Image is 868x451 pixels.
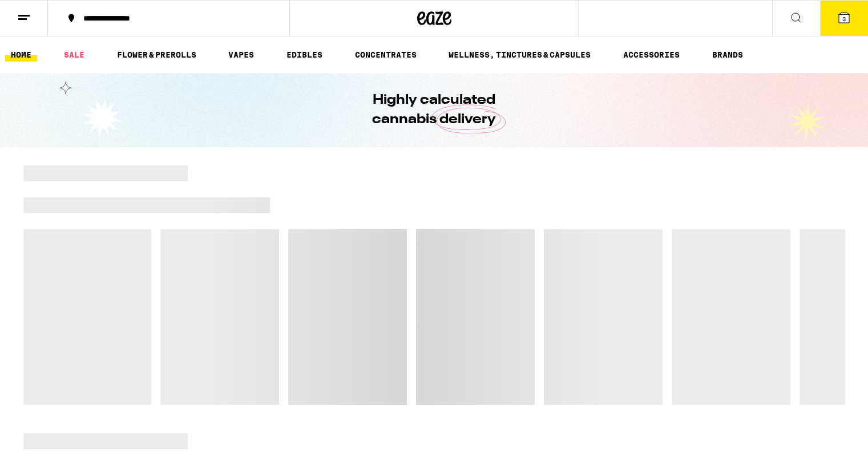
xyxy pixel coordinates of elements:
a: FLOWER & PREROLLS [111,48,202,62]
a: WELLNESS, TINCTURES & CAPSULES [443,48,596,62]
a: SALE [58,48,90,62]
a: BRANDS [706,48,749,62]
span: 3 [842,15,846,22]
a: CONCENTRATES [349,48,422,62]
a: ACCESSORIES [617,48,685,62]
h1: Highly calculated cannabis delivery [340,91,528,129]
a: EDIBLES [281,48,328,62]
button: 3 [820,1,868,36]
a: HOME [5,48,37,62]
a: VAPES [223,48,260,62]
